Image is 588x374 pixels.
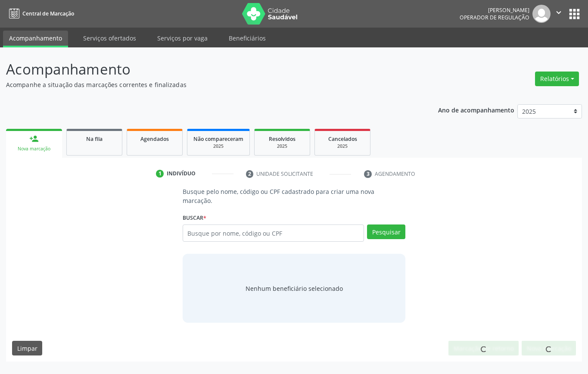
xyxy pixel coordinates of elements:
[367,224,405,239] button: Pesquisar
[554,8,563,17] i: 
[86,135,103,143] span: Na fila
[6,6,74,21] a: Central de Marcação
[151,31,214,46] a: Serviços por vaga
[246,284,343,293] span: Nenhum beneficiário selecionado
[321,143,364,150] div: 2025
[29,134,39,143] div: person_add
[167,170,196,178] div: Indivíduo
[551,5,567,23] button: 
[183,224,364,242] input: Busque por nome, código ou CPF
[223,31,272,46] a: Beneficiários
[12,341,42,355] button: Limpar
[567,6,582,22] button: apps
[6,59,409,80] p: Acompanhamento
[3,31,68,47] a: Acompanhamento
[438,104,514,115] p: Ano de acompanhamento
[460,6,529,14] div: [PERSON_NAME]
[183,187,405,205] p: Busque pelo nome, código ou CPF cadastrado para criar uma nova marcação.
[156,170,164,178] div: 1
[12,146,56,152] div: Nova marcação
[460,14,529,21] span: Operador de regulação
[193,143,243,150] div: 2025
[328,135,357,143] span: Cancelados
[77,31,142,46] a: Serviços ofertados
[6,80,409,89] p: Acompanhe a situação das marcações correntes e finalizadas
[269,135,296,143] span: Resolvidos
[193,135,243,143] span: Não compareceram
[140,135,169,143] span: Agendados
[261,143,304,150] div: 2025
[183,211,206,224] label: Buscar
[22,10,74,17] span: Central de Marcação
[532,5,551,23] img: img
[535,72,579,86] button: Relatórios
